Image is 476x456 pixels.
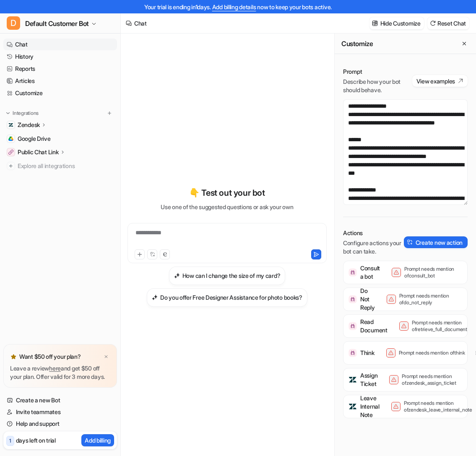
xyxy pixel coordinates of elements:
[18,148,59,156] p: Public Chat Link
[16,436,56,445] p: days left on trial
[412,75,468,87] button: View examples
[8,136,13,141] img: Google Drive
[349,295,357,303] img: Do Not Reply icon
[3,406,117,418] a: Invite teammates
[3,75,117,87] a: Articles
[360,371,377,388] p: Assign Ticket
[3,39,117,50] a: Chat
[341,39,373,48] h2: Customize
[19,352,81,361] p: Want $50 off your plan?
[81,434,114,446] button: Add billing
[343,67,412,76] p: Prompt
[459,39,469,49] button: Close flyout
[430,20,436,26] img: reset
[18,121,40,129] p: Zendesk
[10,353,17,360] img: star
[174,272,180,279] img: How can I change the size of my card?
[360,349,375,357] p: Think
[104,354,109,360] img: x
[407,239,413,245] img: create-action-icon.svg
[372,20,378,26] img: customize
[160,293,302,302] h3: Do you offer Free Designer Assistance for photo books?
[360,394,380,419] p: Leave Internal Note
[212,3,256,10] a: Add billing details
[169,267,286,285] button: How can I change the size of my card?How can I change the size of my card?
[7,16,20,30] span: D
[360,318,388,334] p: Read Document
[3,160,117,172] a: Explore all integrations
[3,87,117,99] a: Customize
[360,264,380,281] p: Consult a bot
[349,376,357,384] img: Assign Ticket icon
[5,110,11,116] img: expand menu
[343,78,412,94] p: Describe how your bot should behave.
[402,373,469,386] p: Prompt needs mention of zendesk_assign_ticket
[7,162,15,170] img: explore all integrations
[152,294,158,301] img: Do you offer Free Designer Assistance for photo books?
[404,266,471,279] p: Prompt needs mention of consult_bot
[343,239,404,256] p: Configure actions your bot can take.
[399,293,466,306] p: Prompt needs mention of do_not_reply
[380,19,421,28] p: Hide Customize
[343,229,404,237] p: Actions
[107,110,112,116] img: menu_add.svg
[10,364,110,381] p: Leave a review and get $50 off your plan. Offer valid for 3 more days.
[25,18,89,29] span: Default Customer Bot
[134,19,147,28] div: Chat
[349,349,357,357] img: Think icon
[3,394,117,406] a: Create a new Bot
[189,187,265,199] p: 👇 Test out your bot
[49,365,61,372] a: here
[360,287,375,312] p: Do Not Reply
[3,133,117,145] a: Google DriveGoogle Drive
[161,202,293,211] p: Use one of the suggested questions or ask your own
[3,418,117,430] a: Help and support
[18,159,114,173] span: Explore all integrations
[3,63,117,75] a: Reports
[349,402,357,411] img: Leave Internal Note icon
[404,400,471,413] p: Prompt needs mention of zendesk_leave_internal_note
[404,236,468,248] button: Create new action
[399,350,465,356] p: Prompt needs mention of think
[8,150,13,155] img: Public Chat Link
[147,288,307,307] button: Do you offer Free Designer Assistance for photo books?Do you offer Free Designer Assistance for p...
[182,271,281,280] h3: How can I change the size of my card?
[369,17,424,29] button: Hide Customize
[85,436,111,445] p: Add billing
[18,135,51,143] span: Google Drive
[349,268,357,277] img: Consult a bot icon
[9,437,11,445] p: 1
[3,109,41,117] button: Integrations
[3,51,117,62] a: History
[8,122,13,127] img: Zendesk
[349,322,357,330] img: Read Document icon
[427,17,469,29] button: Reset Chat
[13,110,39,117] p: Integrations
